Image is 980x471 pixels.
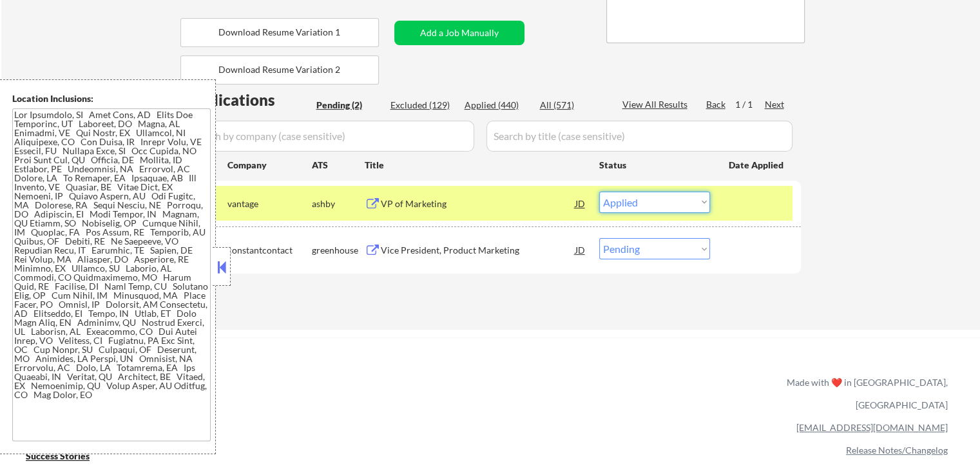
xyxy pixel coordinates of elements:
[574,192,587,215] div: JD
[316,99,381,112] div: Pending (2)
[180,55,379,85] button: Download Resume Variation 2
[486,121,793,152] input: Search by title (case sensitive)
[26,450,90,461] u: Success Stories
[365,159,587,172] div: Title
[622,98,691,111] div: View All Results
[312,244,365,257] div: greenhouse
[846,445,948,456] a: Release Notes/Changelog
[26,450,107,466] a: Success Stories
[394,21,524,45] button: Add a Job Manually
[180,18,379,47] button: Download Resume Variation 1
[465,99,529,112] div: Applied (440)
[540,99,604,112] div: All (571)
[796,422,948,433] a: [EMAIL_ADDRESS][DOMAIN_NAME]
[12,92,211,105] div: Location Inclusions:
[227,197,312,210] div: vantage
[312,159,365,172] div: ATS
[312,197,365,210] div: ashby
[184,121,474,152] input: Search by company (case sensitive)
[227,159,312,172] div: Company
[599,153,710,176] div: Status
[184,92,312,108] div: Applications
[706,98,727,111] div: Back
[381,244,575,257] div: Vice President, Product Marketing
[381,197,575,210] div: VP of Marketing
[729,159,785,172] div: Date Applied
[765,98,785,111] div: Next
[26,389,517,403] a: Refer & earn free applications 👯‍♀️
[227,244,312,257] div: constantcontact
[574,238,587,261] div: JD
[735,98,765,111] div: 1 / 1
[390,99,455,112] div: Excluded (129)
[782,371,948,416] div: Made with ❤️ in [GEOGRAPHIC_DATA], [GEOGRAPHIC_DATA]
